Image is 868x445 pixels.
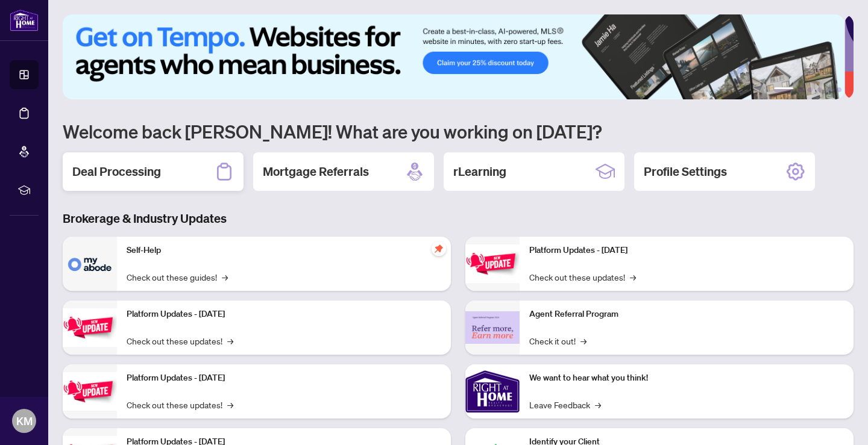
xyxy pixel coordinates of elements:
span: → [222,270,228,284]
img: Platform Updates - September 16, 2025 [63,308,117,346]
span: pushpin [432,241,446,256]
img: Self-Help [63,237,117,291]
span: → [595,398,601,411]
img: We want to hear what you think! [465,364,520,419]
button: 6 [837,87,841,92]
span: KM [16,412,33,429]
p: Agent Referral Program [529,308,844,321]
p: Self-Help [127,244,441,257]
p: We want to hear what you think! [529,372,844,385]
button: 5 [827,87,832,92]
a: Check out these guides!→ [127,270,228,284]
h1: Welcome back [PERSON_NAME]! What are you working on [DATE]? [63,120,854,143]
span: → [580,334,587,347]
span: → [227,398,233,411]
a: Check out these updates!→ [127,398,233,411]
img: logo [10,9,39,31]
span: → [630,270,636,284]
img: Platform Updates - June 23, 2025 [465,244,520,282]
button: 3 [808,87,813,92]
button: 1 [774,87,793,92]
h2: Profile Settings [644,163,727,180]
a: Check it out!→ [529,334,587,347]
span: → [227,334,233,347]
h3: Brokerage & Industry Updates [63,210,854,227]
h2: Deal Processing [72,163,161,180]
p: Platform Updates - [DATE] [529,244,844,257]
img: Agent Referral Program [465,311,520,344]
img: Slide 0 [63,14,844,99]
a: Leave Feedback→ [529,398,601,411]
h2: Mortgage Referrals [263,163,369,180]
p: Platform Updates - [DATE] [127,372,441,385]
a: Check out these updates!→ [529,270,636,284]
h2: rLearning [453,163,506,180]
img: Platform Updates - July 21, 2025 [63,372,117,410]
button: 2 [798,87,803,92]
button: 4 [817,87,822,92]
a: Check out these updates!→ [127,334,233,347]
button: Open asap [820,403,856,439]
p: Platform Updates - [DATE] [127,308,441,321]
